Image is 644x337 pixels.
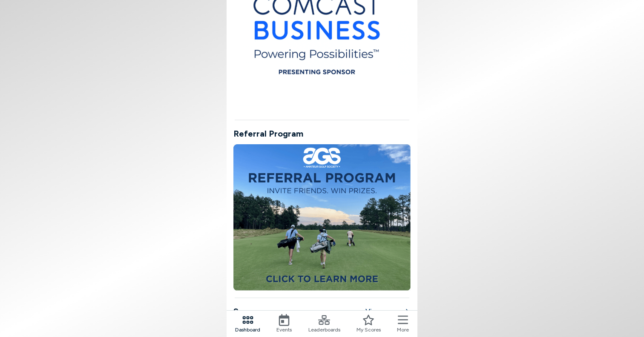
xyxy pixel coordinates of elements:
[233,305,270,318] h3: Sponsors
[276,326,292,334] span: Events
[235,326,260,334] span: Dashboard
[356,314,381,334] a: My Scores
[235,314,260,334] a: Dashboard
[365,306,411,317] a: View more
[356,326,381,334] span: My Scores
[276,314,292,334] a: Events
[308,314,340,334] a: Leaderboards
[397,326,409,334] span: More
[308,326,340,334] span: Leaderboards
[397,314,409,334] button: More
[233,127,303,140] h3: Referral Program
[233,144,411,291] img: refferal image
